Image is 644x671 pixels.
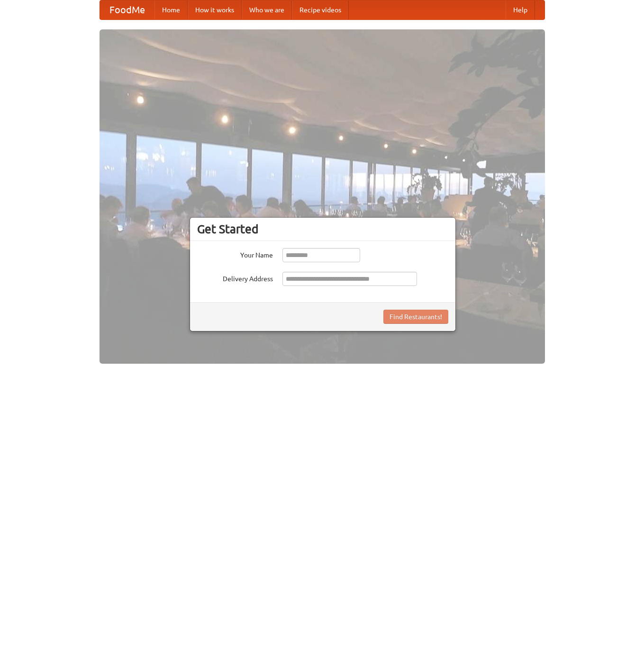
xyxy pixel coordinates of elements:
[197,272,273,284] label: Delivery Address
[154,0,188,19] a: Home
[292,0,349,19] a: Recipe videos
[100,0,154,19] a: FoodMe
[242,0,292,19] a: Who we are
[506,0,535,19] a: Help
[197,222,448,236] h3: Get Started
[188,0,242,19] a: How it works
[197,248,273,260] label: Your Name
[383,310,448,324] button: Find Restaurants!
